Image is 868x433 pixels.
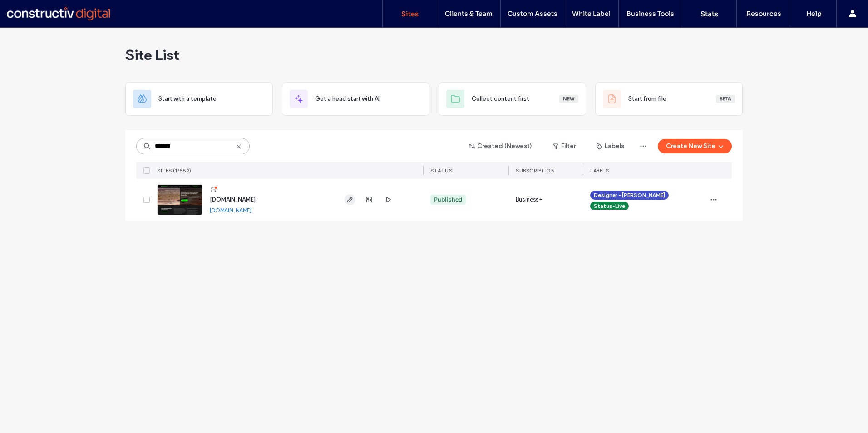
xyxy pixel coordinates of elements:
[594,202,625,210] span: Status-Live
[210,196,256,203] span: [DOMAIN_NAME]
[210,196,256,203] a: [DOMAIN_NAME]
[594,191,665,199] span: Designer - [PERSON_NAME]
[516,167,554,174] span: SUBSCRIPTION
[315,94,380,103] span: Get a head start with AI
[125,46,179,64] span: Site List
[158,94,217,103] span: Start with a template
[716,95,735,103] div: Beta
[157,167,192,174] span: SITES (1/552)
[746,10,781,18] label: Resources
[472,94,529,103] span: Collect content first
[20,6,39,15] span: Help
[439,82,586,116] div: Collect content firstNew
[508,10,557,18] label: Custom Assets
[806,10,822,18] label: Help
[434,196,462,204] div: Published
[572,10,611,18] label: White Label
[461,139,540,153] button: Created (Newest)
[516,195,542,204] span: Business+
[445,10,493,18] label: Clients & Team
[430,167,452,174] span: STATUS
[125,82,273,116] div: Start with a template
[628,94,666,103] span: Start from file
[595,82,743,116] div: Start from fileBeta
[700,10,718,18] label: Stats
[282,82,429,116] div: Get a head start with AI
[590,167,609,174] span: LABELS
[626,10,674,18] label: Business Tools
[559,95,578,103] div: New
[210,207,252,213] a: [DOMAIN_NAME]
[401,10,419,18] label: Sites
[588,139,632,153] button: Labels
[544,139,585,153] button: Filter
[658,139,732,153] button: Create New Site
